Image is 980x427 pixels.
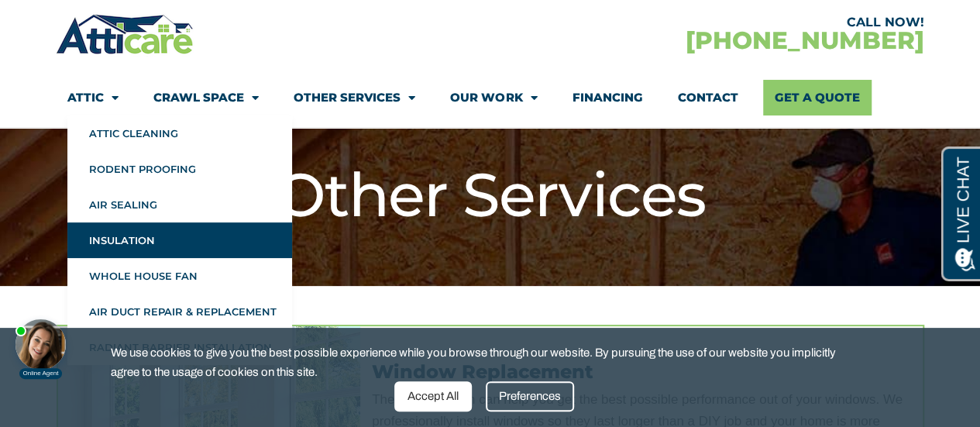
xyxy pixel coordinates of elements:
[67,115,292,151] a: Attic Cleaning
[67,151,292,187] a: Rodent Proofing
[64,159,916,232] h1: Other Services
[67,222,292,258] a: Insulation
[153,80,259,115] a: Crawl Space
[67,258,292,294] a: Whole House Fan
[38,12,125,32] span: Opens a chat window
[490,16,923,29] div: CALL NOW!
[572,80,642,115] a: Financing
[67,115,292,365] ul: Attic
[294,80,415,115] a: Other Services
[67,80,119,115] a: Attic
[67,187,292,222] a: Air Sealing
[763,80,872,115] a: Get A Quote
[677,80,738,115] a: Contact
[450,80,537,115] a: Our Work
[111,343,858,381] span: We use cookies to give you the best possible experience while you browse through our website. By ...
[486,381,574,412] div: Preferences
[67,294,292,329] a: Air Duct Repair & Replacement
[394,381,472,412] div: Accept All
[8,303,85,381] iframe: Chat Invitation
[67,80,912,115] nav: Menu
